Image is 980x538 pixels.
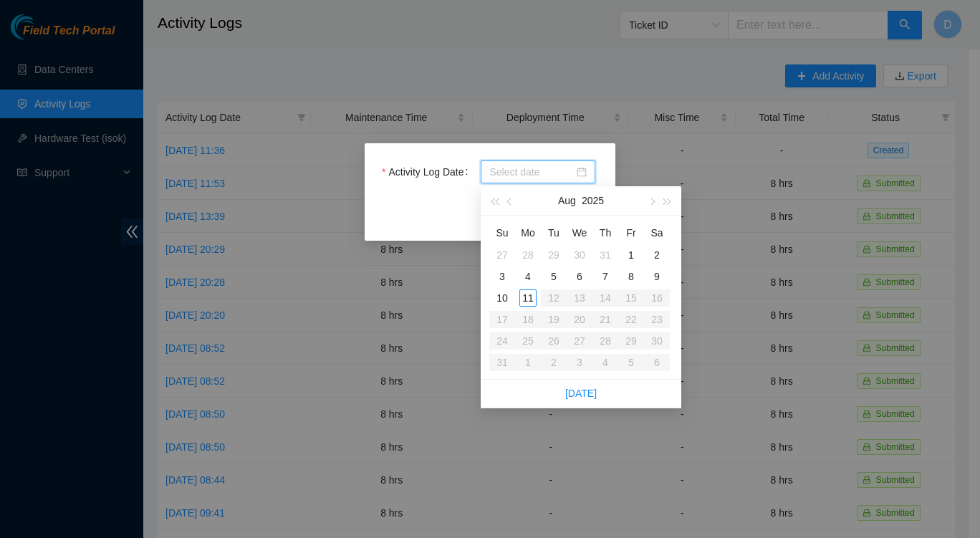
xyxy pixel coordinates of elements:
td: 2025-08-11 [515,287,541,309]
td: 2025-08-09 [644,266,670,287]
button: Aug [558,186,576,215]
th: Tu [541,221,567,244]
div: 11 [519,289,537,307]
td: 2025-08-07 [592,266,618,287]
a: [DATE] [565,388,597,399]
td: 2025-07-31 [592,244,618,266]
div: 28 [519,246,537,264]
div: 9 [648,268,666,285]
div: 1 [623,246,640,264]
td: 2025-07-30 [567,244,592,266]
div: 10 [494,289,511,307]
td: 2025-08-01 [618,244,644,266]
div: 6 [571,268,588,285]
td: 2025-08-02 [644,244,670,266]
td: 2025-07-28 [515,244,541,266]
div: 29 [545,246,562,264]
th: We [567,221,592,244]
input: Activity Log Date [489,164,574,180]
th: Th [592,221,618,244]
td: 2025-08-06 [567,266,592,287]
td: 2025-08-05 [541,266,567,287]
div: 5 [545,268,562,285]
div: 8 [623,268,640,285]
div: 4 [519,268,537,285]
td: 2025-08-04 [515,266,541,287]
button: 2025 [582,186,604,215]
div: 27 [494,246,511,264]
td: 2025-07-29 [541,244,567,266]
label: Activity Log Date [382,160,474,183]
th: Fr [618,221,644,244]
td: 2025-08-10 [489,287,515,309]
td: 2025-08-03 [489,266,515,287]
td: 2025-07-27 [489,244,515,266]
div: 31 [597,246,614,264]
th: Su [489,221,515,244]
div: 3 [494,268,511,285]
th: Sa [644,221,670,244]
div: 30 [571,246,588,264]
td: 2025-08-08 [618,266,644,287]
div: 2 [648,246,666,264]
th: Mo [515,221,541,244]
div: 7 [597,268,614,285]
